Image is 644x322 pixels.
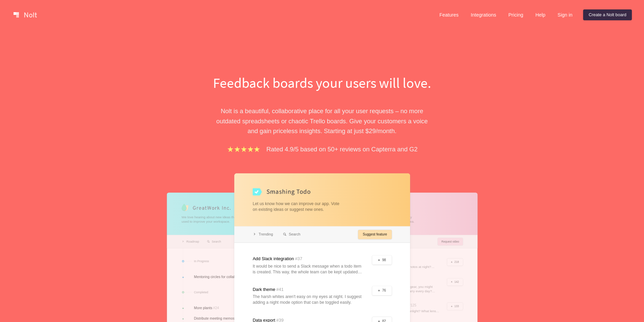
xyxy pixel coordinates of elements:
[266,144,418,154] p: Rated 4.9/5 based on 50+ reviews on Capterra and G2
[206,73,439,93] h1: Feedback boards your users will love.
[530,9,551,20] a: Help
[226,145,261,153] img: stars.b067e34983.png
[434,9,464,20] a: Features
[583,9,632,20] a: Create a Nolt board
[503,9,529,20] a: Pricing
[465,9,501,20] a: Integrations
[552,9,578,20] a: Sign in
[206,106,439,136] p: Nolt is a beautiful, collaborative place for all your user requests – no more outdated spreadshee...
